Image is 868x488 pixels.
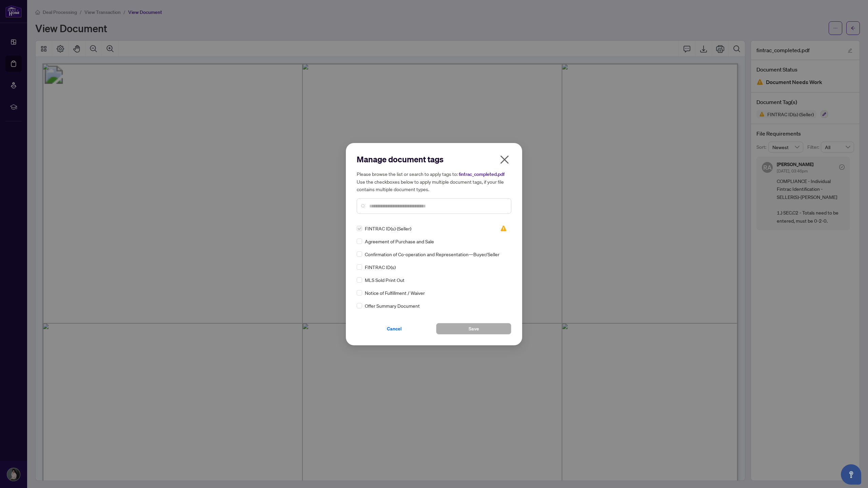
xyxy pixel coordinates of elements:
span: FINTRAC ID(s) [365,263,396,271]
span: Confirmation of Co-operation and Representation—Buyer/Seller [365,250,499,258]
button: Save [436,323,511,334]
span: Agreement of Purchase and Sale [365,238,434,245]
span: fintrac_completed.pdf [459,171,505,177]
span: MLS Sold Print Out [365,276,405,284]
span: Offer Summary Document [365,302,420,309]
h2: Manage document tags [357,154,511,165]
span: Needs Work [500,225,507,232]
span: Notice of Fulfillment / Waiver [365,289,425,297]
button: Cancel [357,323,432,334]
span: close [499,154,510,165]
span: FINTRAC ID(s) (Seller) [365,225,411,232]
span: Cancel [387,323,402,334]
h5: Please browse the list or search to apply tags to: Use the checkboxes below to apply multiple doc... [357,170,511,193]
button: Open asap [841,464,861,485]
img: status [500,225,507,232]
